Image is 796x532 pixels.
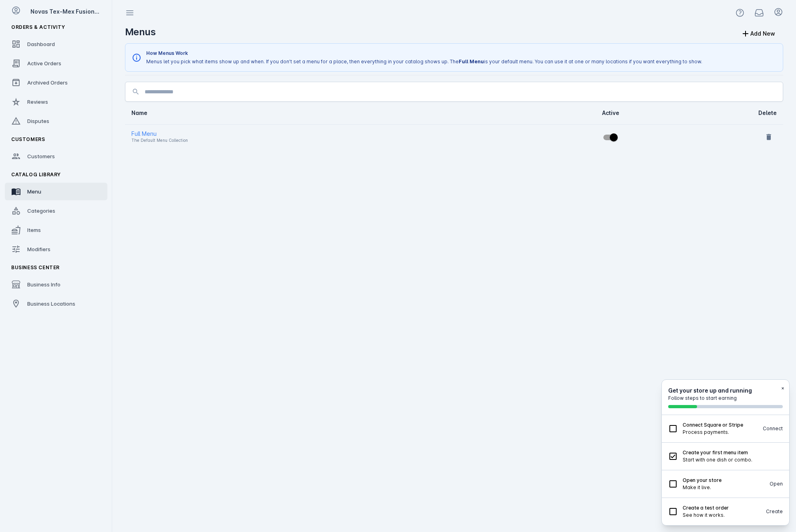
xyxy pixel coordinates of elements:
p: Menus let you pick what items show up and when. If you don’t set a menu for a place, then everyth... [146,58,702,65]
span: Items [27,227,41,233]
span: Categories [27,208,55,214]
div: Delete [758,109,777,117]
h2: Get your store up and running [668,386,783,395]
h3: Create your first menu item [683,449,783,456]
p: How Menus Work [146,50,702,57]
span: Archived Orders [27,79,68,86]
h2: Menus [125,26,155,42]
div: Full Menu [131,129,468,139]
p: Follow steps to start earning [668,395,783,402]
button: Open [770,480,783,488]
p: Process payments. [683,429,758,436]
span: Business Center [11,264,60,270]
div: Active [602,109,619,117]
span: Business Locations [27,300,75,307]
a: Business Info [5,276,107,293]
a: Archived Orders [5,74,107,91]
a: Menu [5,183,107,200]
p: Make it live. [683,484,765,491]
button: × [781,385,784,392]
a: Items [5,221,107,239]
span: Customers [11,136,45,142]
span: Modifiers [27,246,50,252]
span: Orders & Activity [11,24,65,30]
p: See how it works. [683,512,761,519]
button: Connect [763,425,783,432]
a: Modifiers [5,240,107,258]
button: Add New [733,26,783,42]
span: Business Info [27,281,60,288]
span: Customers [27,153,55,159]
span: Dashboard [27,41,55,47]
a: Customers [5,147,107,165]
div: Novas Tex-Mex Fusion BBQ [30,7,104,16]
div: Name [131,109,147,117]
a: Dashboard [5,35,107,53]
a: Business Locations [5,295,107,312]
span: Menu [27,188,41,195]
div: The Default Menu Collection [131,135,468,145]
h3: Connect Square or Stripe [683,421,758,429]
a: Reviews [5,93,107,111]
span: Active Orders [27,60,61,66]
a: Categories [5,202,107,220]
strong: Full Menu [459,58,484,64]
span: Catalog Library [11,171,61,177]
button: Create [766,508,783,515]
a: Active Orders [5,54,107,72]
span: Reviews [27,99,48,105]
div: Add New [750,31,775,36]
h3: Create a test order [683,504,761,512]
p: Start with one dish or combo. [683,456,783,463]
span: Disputes [27,118,49,124]
a: Disputes [5,112,107,130]
h3: Open your store [683,477,765,484]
